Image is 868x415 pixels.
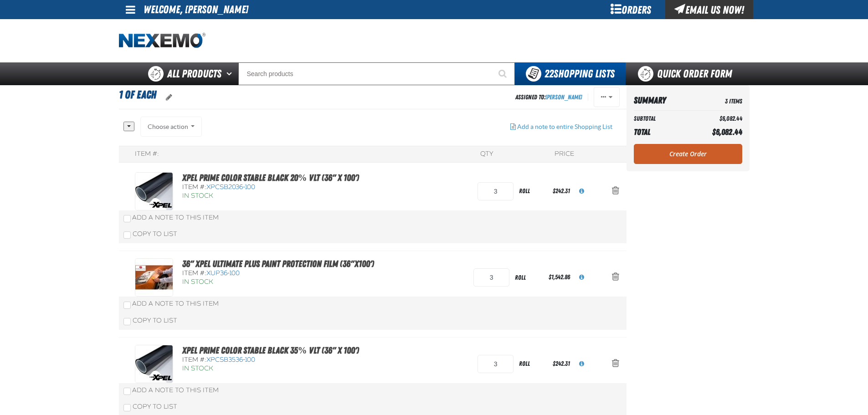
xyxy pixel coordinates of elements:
[132,300,219,307] span: Add a Note to This Item
[626,62,749,85] a: Quick Order Form
[605,354,627,374] button: Action Remove XPEL PRIME Color Stable Black 35% VLT (36&quot; x 100&#039;) from 1 OF EACH
[514,354,551,374] div: roll
[135,150,159,159] div: Item #:
[206,269,240,277] span: XUP36-100
[123,388,131,395] input: Add a Note to This Item
[119,33,205,49] a: Home
[515,62,626,85] button: You have 22 Shopping Lists. Open to view details
[605,181,627,201] button: Action Remove XPEL PRIME Color Stable Black 20% VLT (36&quot; x 100&#039;) from 1 OF EACH
[123,215,131,222] input: Add a Note to This Item
[545,93,582,101] a: [PERSON_NAME]
[206,356,255,364] span: XPCSB3536-100
[572,267,591,287] button: View All Prices for XUP36-100
[634,113,690,125] th: Subtotal
[123,231,131,239] input: Copy To List
[119,33,205,49] img: Nexemo logo
[509,267,547,288] div: roll
[544,67,554,80] strong: 22
[182,192,359,200] div: In Stock
[119,88,156,101] span: 1 OF EACH
[123,403,177,410] label: Copy To List
[123,318,131,325] input: Copy To List
[478,355,514,373] input: Product Quantity
[634,125,690,139] th: Total
[132,386,219,394] span: Add a Note to This Item
[182,183,359,192] div: Item #:
[478,182,514,200] input: Product Quantity
[182,269,374,278] div: Item #:
[572,181,591,201] button: View All Prices for XPCSB2036-100
[159,87,180,108] button: oro.shoppinglist.label.edit.tooltip
[553,360,570,367] span: $242.31
[480,150,493,159] div: QTY
[473,268,509,287] input: Product Quantity
[182,172,359,183] a: XPEL PRIME Color Stable Black 20% VLT (36" x 100')
[238,62,515,85] input: Search
[182,345,359,356] a: XPEL PRIME Color Stable Black 35% VLT (36" x 100')
[123,404,131,411] input: Copy To List
[182,364,359,373] div: In Stock
[690,92,742,108] td: 3 Items
[182,258,374,269] a: 36" XPEL ULTIMATE PLUS Paint Protection Film (36"x100')
[544,67,615,80] span: Shopping Lists
[132,214,219,221] span: Add a Note to This Item
[492,62,515,85] button: Start Searching
[594,87,620,107] button: Actions of 1 OF EACH
[223,62,238,85] button: Open All Products pages
[712,127,742,137] span: $6,082.44
[123,317,177,324] label: Copy To List
[605,267,627,287] button: Action Remove 36&quot; XPEL ULTIMATE PLUS Paint Protection Film (36&quot;x100&#039;) from 1 OF EACH
[690,113,742,125] td: $6,082.44
[182,356,359,364] div: Item #:
[514,181,551,201] div: roll
[549,273,570,281] span: $1,542.86
[572,354,591,374] button: View All Prices for XPCSB3536-100
[555,150,574,159] div: Price
[182,278,374,287] div: In Stock
[634,144,742,164] a: Create Order
[123,230,177,238] label: Copy To List
[123,302,131,309] input: Add a Note to This Item
[503,117,620,137] button: Add a note to entire Shopping List
[515,91,582,103] div: Assigned To:
[634,92,690,108] th: Summary
[553,187,570,195] span: $242.31
[206,183,255,191] span: XPCSB2036-100
[167,66,221,82] span: All Products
